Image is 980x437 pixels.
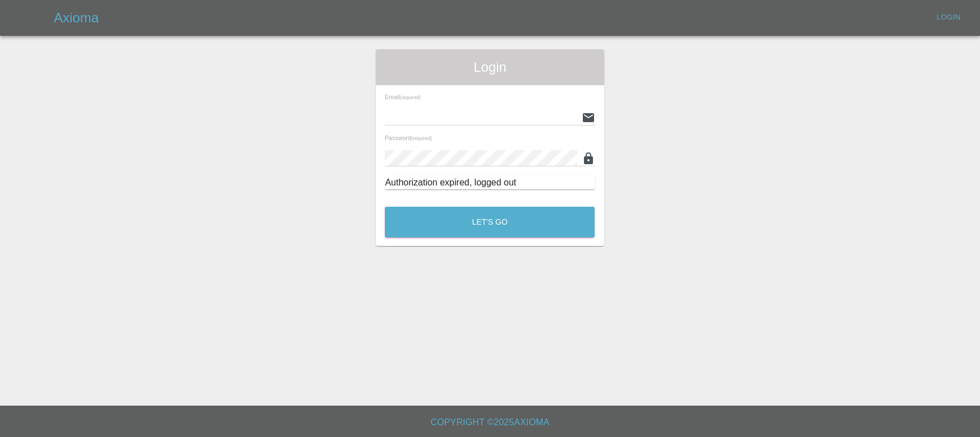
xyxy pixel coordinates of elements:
button: Let's Go [385,207,595,238]
h6: Copyright © 2025 Axioma [9,415,971,430]
div: Authorization expired, logged out [385,176,595,189]
small: (required) [411,136,432,141]
h5: Axioma [54,9,99,27]
small: (required) [400,95,421,100]
span: Email [385,94,421,100]
span: Password [385,134,432,141]
a: Login [931,9,967,26]
span: Login [385,58,595,76]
